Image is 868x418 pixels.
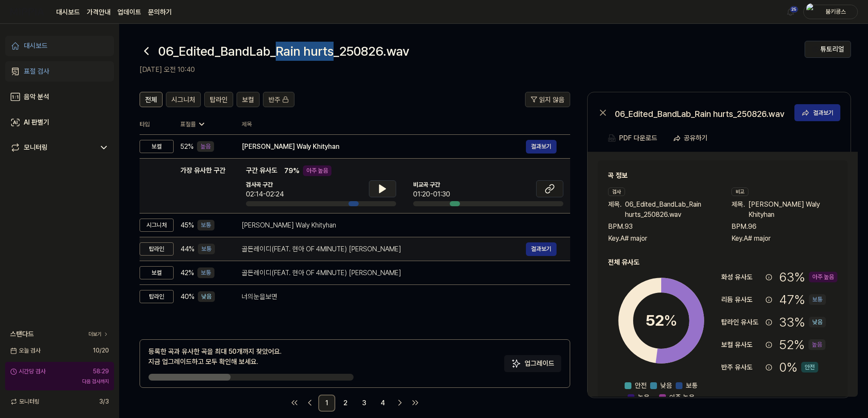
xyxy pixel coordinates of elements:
div: [PERSON_NAME] Waly Khityhan [242,142,526,152]
div: 너의눈을보면 [242,292,557,302]
a: Go to first page [288,396,301,409]
h2: [DATE] 오전 10:40 [140,65,805,75]
button: 결과보기 [794,104,840,121]
div: 47 % [779,290,826,309]
button: profile붐키콩스 [803,5,858,19]
div: Key. A# major [731,233,838,244]
span: 40 % [180,292,194,302]
span: 높음 [638,392,650,403]
button: 가격안내 [87,7,111,17]
span: 안전 [635,381,647,391]
div: 보통 [197,220,214,230]
span: 제목 . [731,199,745,220]
span: 아주 높음 [669,392,695,403]
div: 보통 [809,294,826,305]
button: 보컬 [237,92,260,107]
div: 검사 [608,188,625,196]
div: 아주 높음 [809,272,837,282]
div: 안전 [801,362,818,373]
button: 전체 [140,92,163,107]
button: 알림25 [784,5,797,19]
div: 보컬 [140,266,174,279]
a: AI 판별기 [5,112,114,133]
button: 탑라인 [204,92,233,107]
span: % [664,311,677,330]
img: 알림 [785,7,796,17]
div: 06_Edited_BandLab_Rain hurts_250826.wav [615,108,785,118]
th: 타입 [140,114,174,135]
span: 탑라인 [210,95,228,105]
span: 구간 유사도 [246,165,277,176]
div: 보컬 [140,140,174,153]
button: 반주 [263,92,294,107]
a: 음악 분석 [5,87,114,107]
div: 52 % [779,335,825,354]
button: 튜토리얼 [805,41,851,58]
div: 높음 [197,141,214,152]
a: Go to last page [408,396,422,409]
div: PDF 다운로드 [619,133,657,144]
div: 0 % [779,358,818,377]
div: 모니터링 [24,142,48,153]
div: 02:14-02:24 [246,189,284,199]
div: 탑라인 [140,290,174,303]
a: Go to previous page [303,396,317,409]
div: 탑라인 [140,242,174,256]
nav: pagination [140,395,570,412]
div: 58:29 [93,367,109,376]
span: 제목 . [608,199,622,220]
span: 전체 [145,95,157,105]
div: 골든레이디(FEAT. 현아 OF 4MINUTE) [PERSON_NAME] [242,268,557,278]
a: Sparkles업그레이드 [504,362,561,370]
h2: 곡 정보 [608,171,837,181]
div: 리듬 유사도 [721,295,762,305]
div: 시간당 검사 [10,367,46,376]
div: 반주 유사도 [721,362,762,373]
div: 낮음 [198,291,215,302]
div: 높음 [808,339,825,350]
div: BPM. 96 [731,222,838,232]
img: PDF Download [608,134,616,142]
button: 업그레이드 [504,355,561,372]
div: 결과보기 [813,108,834,117]
div: Key. A# major [608,233,714,244]
div: 보통 [198,244,215,254]
div: 붐키콩스 [819,7,852,16]
div: 시그니처 [140,219,174,232]
div: 다음 검사까지 [10,378,109,385]
div: 화성 유사도 [721,272,762,282]
div: 01:20-01:30 [413,189,450,199]
a: 문의하기 [148,7,172,17]
a: 더보기 [89,330,109,338]
button: 공유하기 [669,130,714,147]
img: Sparkles [511,358,521,369]
span: 06_Edited_BandLab_Rain hurts_250826.wav [625,199,714,220]
span: 44 % [180,244,194,254]
a: 대시보드 [5,36,114,56]
span: 3 / 3 [99,397,109,406]
span: 시그니처 [171,95,195,105]
span: 보통 [686,381,698,391]
div: 보통 [197,267,214,278]
div: 25 [790,6,798,13]
div: 등록한 곡과 유사한 곡을 최대 50개까지 찾았어요. 지금 업그레이드하고 모두 확인해 보세요. [148,347,282,367]
div: 아주 높음 [303,165,331,176]
a: 2 [337,395,354,412]
button: 결과보기 [526,242,557,256]
a: 모니터링 [10,142,95,153]
span: 오늘 검사 [10,346,40,355]
span: 읽지 않음 [539,95,565,105]
button: 읽지 않음 [525,92,570,107]
div: [PERSON_NAME] Waly Khityhan [242,220,557,230]
h2: 전체 유사도 [608,257,837,267]
div: 33 % [779,313,826,332]
div: 골든레이디(FEAT. 현아 OF 4MINUTE) [PERSON_NAME] [242,244,526,254]
div: 63 % [779,267,837,287]
a: Go to next page [393,396,407,409]
button: 결과보기 [526,140,557,154]
span: 모니터링 [10,397,40,406]
div: 음악 분석 [24,92,49,102]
